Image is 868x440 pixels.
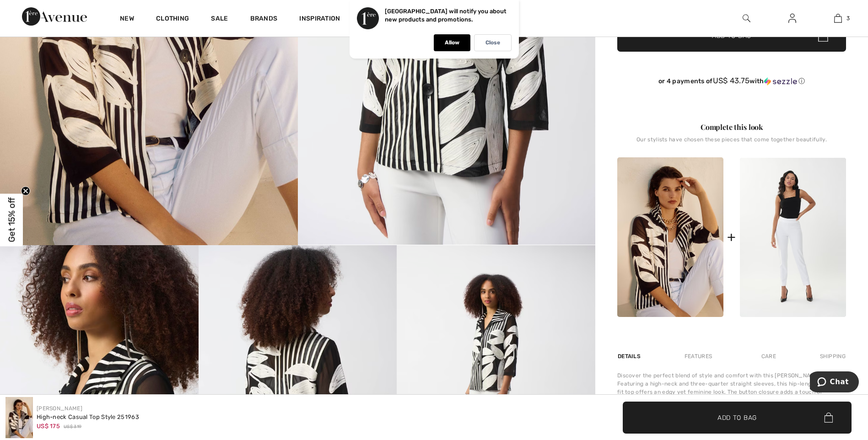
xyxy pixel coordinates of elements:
[211,15,228,24] a: Sale
[617,348,643,365] div: Details
[37,405,82,412] a: [PERSON_NAME]
[617,76,846,86] div: or 4 payments of with
[818,348,846,365] div: Shipping
[37,413,139,422] div: High-neck Casual Top Style 251963
[37,423,60,429] span: US$ 175
[156,15,189,24] a: Clothing
[824,413,833,423] img: Bag.svg
[713,76,750,85] span: US$ 43.75
[22,7,87,26] img: 1ère Avenue
[617,371,846,421] div: Discover the perfect blend of style and comfort with this [PERSON_NAME] piece. Featuring a high-n...
[617,122,846,133] div: Complete this look
[834,13,842,24] img: My Bag
[250,15,278,24] a: Brands
[740,158,846,317] img: Slim Mid-Rise Trousers Style 143105
[810,371,859,394] iframe: Opens a widget where you can chat to one of our agents
[617,76,846,89] div: or 4 payments ofUS$ 43.75withSezzle Click to learn more about Sezzle
[846,14,850,22] span: 3
[445,39,459,46] p: Allow
[21,187,30,196] button: Close teaser
[764,77,797,86] img: Sezzle
[6,198,17,242] span: Get 15% off
[623,402,852,434] button: Add to Bag
[617,157,723,317] img: High-Neck Casual Top Style 251963
[727,227,736,247] div: +
[677,348,720,365] div: Features
[120,15,134,24] a: New
[781,13,803,24] a: Sign In
[299,15,340,24] span: Inspiration
[717,413,757,422] span: Add to Bag
[788,13,796,24] img: My Info
[5,397,33,438] img: High-Neck Casual Top Style 251963
[485,39,500,46] p: Close
[617,136,846,150] div: Our stylists have chosen these pieces that come together beautifully.
[385,8,507,23] p: [GEOGRAPHIC_DATA] will notify you about new products and promotions.
[754,348,784,365] div: Care
[815,13,860,24] a: 3
[64,424,81,430] span: US$ 319
[743,13,750,24] img: search the website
